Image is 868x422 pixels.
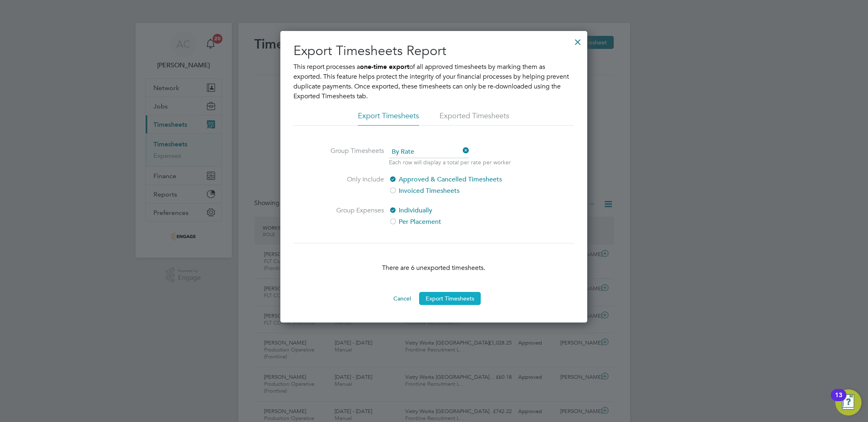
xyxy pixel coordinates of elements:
[323,146,384,165] label: Group Timesheets
[389,217,526,227] label: Per Placement
[835,395,842,406] div: 13
[389,205,526,215] label: Individually
[293,263,574,273] p: There are 6 unexported timesheets.
[358,111,419,126] li: Export Timesheets
[323,205,384,227] label: Group Expenses
[419,292,481,305] button: Export Timesheets
[440,111,509,126] li: Exported Timesheets
[293,42,574,60] h2: Export Timesheets Report
[389,146,469,158] span: By Rate
[389,175,526,184] label: Approved & Cancelled Timesheets
[389,158,511,166] p: Each row will display a total per rate per worker
[387,292,417,305] button: Cancel
[323,175,384,196] label: Only Include
[293,62,574,101] p: This report processes a of all approved timesheets by marking them as exported. This feature help...
[835,389,861,415] button: Open Resource Center, 13 new notifications
[389,186,526,196] label: Invoiced Timesheets
[360,63,409,71] b: one-time export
